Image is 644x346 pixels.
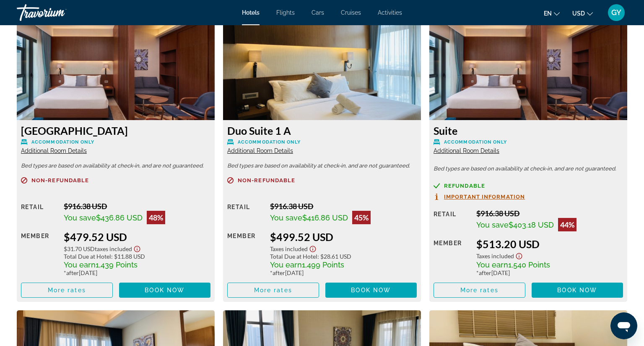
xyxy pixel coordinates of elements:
span: You save [64,213,96,222]
button: Show Taxes and Fees disclaimer [132,243,142,253]
span: Additional Room Details [227,147,293,154]
span: Accommodation Only [238,139,301,145]
span: Additional Room Details [21,147,87,154]
button: More rates [21,283,113,298]
div: Member [21,231,57,276]
div: $916.38 USD [270,202,417,211]
div: $479.52 USD [64,231,210,243]
span: 1,499 Points [302,260,344,269]
a: Activities [378,9,402,16]
button: Change language [544,7,560,19]
span: Non-refundable [31,178,89,183]
span: after [66,269,79,276]
div: Member [227,231,264,276]
div: * [DATE] [476,269,623,276]
span: More rates [254,287,292,294]
a: Refundable [434,183,623,189]
iframe: Кнопка запуска окна обмена сообщениями [610,312,637,339]
button: Change currency [572,7,593,19]
span: 1,540 Points [508,260,550,269]
button: More rates [434,283,525,298]
p: Bed types are based on availability at check-in, and are not guaranteed. [227,163,417,169]
button: Important Information [434,193,525,200]
span: Total Due at Hotel [270,253,317,260]
span: $436.86 USD [96,213,143,222]
p: Bed types are based on availability at check-in, and are not guaranteed. [21,163,210,169]
button: Show Taxes and Fees disclaimer [308,243,318,253]
span: Total Due at Hotel [64,253,111,260]
button: Show Taxes and Fees disclaimer [514,250,524,260]
a: Cars [312,9,324,16]
span: Non-refundable [238,178,295,183]
span: Additional Room Details [434,147,499,154]
span: Book now [351,287,391,294]
div: $916.38 USD [476,209,623,218]
div: * [DATE] [64,269,210,276]
span: You earn [476,260,508,269]
span: $31.70 USD [64,245,95,252]
div: $499.52 USD [270,231,417,243]
span: $416.86 USD [302,213,348,222]
span: en [544,10,552,17]
div: : $28.61 USD [270,253,417,260]
span: after [479,269,491,276]
span: Book now [557,287,597,294]
a: Hotels [242,9,260,16]
h3: [GEOGRAPHIC_DATA] [21,124,210,137]
div: $916.38 USD [64,202,210,211]
span: Book now [145,287,184,294]
span: Accommodation Only [444,139,507,145]
button: Book now [325,283,417,298]
span: 1,439 Points [96,260,138,269]
span: after [273,269,285,276]
button: More rates [227,283,319,298]
div: 48% [147,211,165,224]
span: More rates [48,287,86,294]
span: Taxes included [476,252,514,259]
span: More rates [460,287,499,294]
a: Travorium [17,2,101,24]
span: Important Information [444,194,525,199]
a: Cruises [341,9,361,16]
div: : $11.88 USD [64,253,210,260]
div: Retail [21,202,57,224]
span: Taxes included [270,245,308,252]
div: Retail [434,209,470,231]
span: USD [572,10,585,17]
span: You save [476,220,509,229]
div: * [DATE] [270,269,417,276]
img: Suite [429,15,627,120]
div: $513.20 USD [476,238,623,250]
button: Book now [532,283,623,298]
span: Refundable [444,183,485,189]
p: Bed types are based on availability at check-in, and are not guaranteed. [434,166,623,172]
span: Accommodation Only [31,139,94,145]
h3: Duo Suite 1 A [227,124,417,137]
div: 44% [558,218,576,231]
button: User Menu [605,4,627,21]
img: Duo Suite 1 A [223,15,421,120]
div: Member [434,238,470,276]
a: Flights [276,9,295,16]
button: Book now [119,283,211,298]
span: You earn [270,260,302,269]
span: Taxes included [95,245,132,252]
span: You earn [64,260,96,269]
h3: Suite [434,124,623,137]
span: $403.18 USD [509,220,554,229]
span: GY [611,8,621,17]
span: You save [270,213,302,222]
div: Retail [227,202,264,224]
img: City View Suite [17,15,215,120]
div: 45% [352,211,371,224]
